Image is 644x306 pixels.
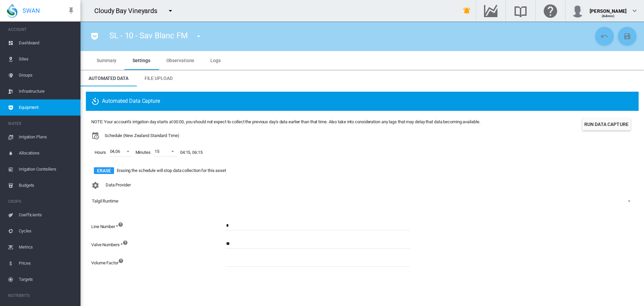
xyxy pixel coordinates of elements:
md-icon: icon-pin [67,7,75,15]
div: [PERSON_NAME] [590,5,627,12]
div: Cloudy Bay Vineyards [94,6,163,15]
md-icon: icon-menu-down [166,7,174,15]
button: icon-pocket [88,30,101,43]
md-icon: icon-content-save [623,32,631,40]
md-icon: Click here for help [542,7,558,15]
span: Coefficients [19,207,75,223]
span: WATER [8,118,75,129]
md-icon: icon-pocket [91,32,99,40]
img: SWAN-Landscape-Logo-Colour-drop.png [7,4,17,18]
span: Infrastructure [19,83,75,99]
span: CROPS [8,196,75,207]
span: Metrics [19,239,75,255]
span: Allocations [19,145,75,161]
button: Cancel Changes [595,27,614,46]
md-icon: icon-undo [600,32,608,40]
span: Dashboard [19,35,75,51]
span: Cycles [19,223,75,239]
md-icon: icon-camera-timer [91,97,102,105]
span: Equipment [19,99,75,116]
span: Settings [132,58,150,63]
md-icon: icon-calendar-clock [91,132,99,140]
span: Irrigation Controllers [19,161,75,177]
label: Volume Factor [91,257,118,275]
md-icon: If the volume is to be split between multiple SWAN flow meters, nominate the factor to be applied... [118,257,126,265]
button: icon-menu-down [192,30,205,43]
button: Run Data Capture [582,118,631,130]
span: Groups [19,67,75,83]
div: Talgil Runtime [92,199,118,204]
button: Save Changes [618,27,637,46]
span: Budgets [19,177,75,193]
div: 06 [115,148,120,155]
md-icon: icon-cog [91,181,99,189]
span: File Upload [145,76,173,81]
md-icon: The irrigation line number [118,220,126,228]
label: Line Number * [91,220,118,238]
img: profile.jpg [571,4,584,17]
span: SWAN [22,6,40,15]
span: Erasing the schedule will stop data collection for this asset [117,168,226,174]
span: Automated Data [89,76,128,81]
md-icon: icon-bell-ring [463,7,471,15]
md-select: Configuration: Talgil Runtime [91,196,633,206]
span: Hours [91,146,109,159]
div: If the volume is to be split between multiple SWAN flow meters, nominate the factor to be applied... [225,257,427,275]
span: Logs [210,58,221,63]
span: Sites [19,51,75,67]
div: NOTE: Your account's irrigation day starts at 00:00, you should not expect to collect the previou... [91,119,480,125]
span: NUTRIENTS [8,290,75,301]
span: Automated Data Capture [91,97,160,105]
md-icon: icon-menu-down [195,32,203,40]
span: Data Provider [106,183,131,188]
button: icon-menu-down [164,4,177,17]
button: Erase [94,167,114,174]
span: Irrigation Plans [19,129,75,145]
span: ACCOUNT [8,24,75,35]
span: SL - 10 - Sav Blanc FM [109,31,188,40]
label: Valve Numbers * [91,238,123,257]
div: 15 [155,149,159,154]
div: 04 [110,148,115,155]
span: Targets [19,271,75,288]
span: Schedule (New Zealand Standard Time) [105,133,179,139]
md-icon: Go to the Data Hub [483,7,499,15]
md-icon: The numbers of the valves delivering water, specify them as as a comma-separated series of number... [123,238,131,247]
span: Observations [166,58,195,63]
span: , [110,148,121,155]
span: Prices [19,255,75,271]
button: icon-bell-ring [460,4,474,17]
md-icon: Search the knowledge base [513,7,529,15]
div: The numbers of the valves delivering water, specify them as as a comma-separated series of number... [225,238,427,257]
span: (Admin) [602,14,615,18]
span: Minutes [132,146,154,159]
span: 04:15, 06:15 [177,146,206,159]
span: Summary [97,58,116,63]
md-icon: icon-chevron-down [631,7,639,15]
div: The irrigation line number [225,220,427,238]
